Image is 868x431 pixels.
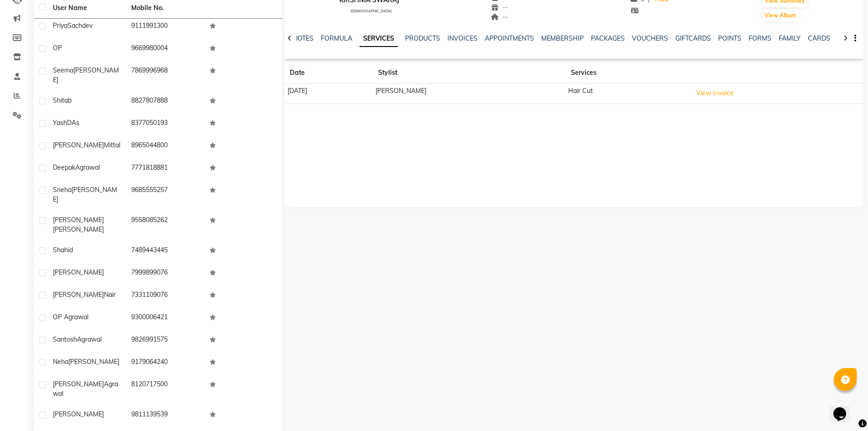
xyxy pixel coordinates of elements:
a: FAMILY [779,34,801,42]
span: Agrawal [77,335,102,343]
span: Yash [53,119,67,127]
span: -- [491,13,508,21]
a: PACKAGES [591,34,625,42]
a: MEMBERSHIP [541,34,584,42]
span: Agrawal [75,163,100,171]
td: 9826991575 [126,329,204,352]
td: [PERSON_NAME] [373,83,565,104]
td: 9669980004 [126,38,204,60]
td: 9111991300 [126,16,204,38]
span: [PERSON_NAME] [53,225,104,234]
span: O [53,44,58,52]
a: CARDS [808,34,830,42]
span: O [53,313,58,321]
a: POINTS [718,34,741,42]
span: Nair [104,291,116,299]
td: 9685555257 [126,180,204,210]
td: Hair Cut [565,83,689,104]
td: 8827807888 [126,90,204,113]
span: [PERSON_NAME] [53,268,104,276]
a: NOTES [293,34,313,42]
td: 7331109076 [126,285,204,307]
th: Stylist [373,62,565,83]
span: Shahid [53,246,73,254]
span: Seema [53,66,73,74]
td: 9300006421 [126,307,204,329]
span: P [58,44,62,52]
td: 9558085262 [126,210,204,240]
iframe: chat widget [830,395,859,422]
td: 7771818881 [126,157,204,180]
span: Priya [53,21,67,30]
td: 9179064240 [126,352,204,374]
button: View Invoice [692,86,738,100]
button: View Album [762,9,799,22]
span: Neha [53,358,68,366]
th: Services [565,62,689,83]
a: FORMULA [321,34,352,42]
span: [PERSON_NAME] [68,358,119,366]
td: 8377050193 [126,113,204,135]
span: Mittal [104,141,120,149]
span: [PERSON_NAME] [53,186,117,203]
span: Deepak [53,163,75,171]
span: DAs [67,119,79,127]
a: FORMS [749,34,771,42]
span: [DEMOGRAPHIC_DATA] [350,9,392,13]
span: Shitab [53,96,72,104]
td: [DATE] [284,83,372,104]
td: 9811139539 [126,404,204,426]
span: [PERSON_NAME] [53,410,104,418]
span: Sachdev [67,21,92,30]
a: GIFTCARDS [675,34,711,42]
span: P Agrawal [58,313,88,321]
td: 7489443445 [126,240,204,262]
td: 7999899076 [126,262,204,285]
td: 8965044800 [126,135,204,157]
a: PRODUCTS [405,34,440,42]
td: 8120717500 [126,374,204,404]
a: SERVICES [360,31,398,47]
span: -- [491,3,508,11]
span: [PERSON_NAME] [53,380,104,388]
a: INVOICES [447,34,478,42]
th: Date [284,62,372,83]
span: [PERSON_NAME] [53,216,104,224]
span: [PERSON_NAME] [53,66,119,84]
span: [PERSON_NAME] [53,291,104,299]
a: APPOINTMENTS [485,34,534,42]
a: VOUCHERS [632,34,668,42]
td: 7869996968 [126,60,204,90]
span: Santosh [53,335,77,343]
span: Sneha [53,186,72,194]
span: [PERSON_NAME] [53,141,104,149]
